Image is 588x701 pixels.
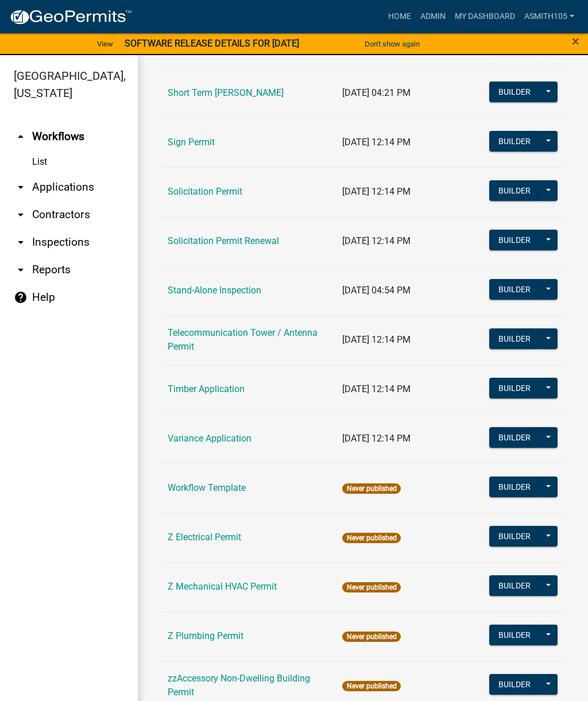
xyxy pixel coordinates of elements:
span: Never published [342,533,400,543]
span: [DATE] 12:14 PM [342,235,411,246]
i: arrow_drop_down [14,235,28,249]
a: Z Electrical Permit [168,532,241,543]
span: [DATE] 12:14 PM [342,384,411,394]
span: × [572,33,579,49]
a: Telecommunication Tower / Antenna Permit [168,327,318,352]
button: Builder [489,378,540,398]
button: Builder [489,625,540,645]
a: Admin [416,6,450,28]
button: Builder [489,477,540,497]
a: Z Plumbing Permit [168,630,243,641]
button: Builder [489,180,540,201]
a: asmith105 [520,6,579,28]
a: Solicitation Permit [168,186,242,197]
i: arrow_drop_down [14,263,28,277]
span: [DATE] 12:14 PM [342,137,411,148]
a: Sign Permit [168,137,215,148]
button: Builder [489,526,540,547]
a: My Dashboard [450,6,520,28]
button: Builder [489,575,540,596]
strong: SOFTWARE RELEASE DETAILS FOR [DATE] [125,38,299,49]
span: Never published [342,582,400,592]
span: Never published [342,483,400,494]
a: Timber Application [168,384,245,394]
a: zzAccessory Non-Dwelling Building Permit [168,673,310,698]
button: Builder [489,427,540,448]
button: Don't show again [360,34,424,53]
a: Workflow Template [168,482,246,493]
a: Stand-Alone Inspection [168,285,261,296]
span: Never published [342,632,400,642]
span: [DATE] 04:54 PM [342,285,411,296]
button: Builder [489,82,540,102]
i: arrow_drop_up [14,130,28,144]
button: Close [572,34,579,48]
a: Variance Application [168,433,252,444]
span: [DATE] 04:21 PM [342,87,411,98]
span: Never published [342,681,400,691]
span: [DATE] 12:14 PM [342,334,411,345]
a: View [92,34,118,53]
i: arrow_drop_down [14,180,28,194]
a: Home [384,6,416,28]
i: arrow_drop_down [14,208,28,222]
a: Short Term [PERSON_NAME] [168,87,284,98]
span: [DATE] 12:14 PM [342,433,411,444]
button: Builder [489,131,540,152]
button: Builder [489,230,540,250]
button: Builder [489,674,540,695]
i: help [14,291,28,304]
button: Builder [489,279,540,300]
a: Z Mechanical HVAC Permit [168,581,277,592]
button: Builder [489,328,540,349]
a: Solicitation Permit Renewal [168,235,279,246]
span: [DATE] 12:14 PM [342,186,411,197]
